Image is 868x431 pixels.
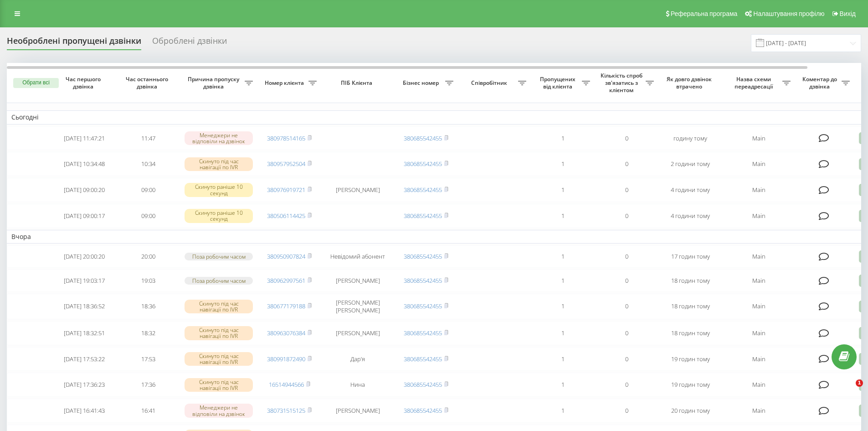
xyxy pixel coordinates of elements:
div: Скинуто під час навігації по IVR [185,300,253,313]
div: Скинуто раніше 10 секунд [185,183,253,197]
a: 380685542455 [404,276,442,285]
a: 380685542455 [404,302,442,310]
td: [DATE] 16:41:43 [52,399,116,423]
td: 19:03 [116,270,180,292]
td: [DATE] 20:00:20 [52,245,116,268]
td: [DATE] 17:53:22 [52,347,116,371]
td: 20:00 [116,245,180,268]
td: 0 [595,294,658,319]
a: 380976919721 [267,186,305,194]
div: Скинуто під час навігації по IVR [185,352,253,366]
span: Налаштування профілю [753,10,824,17]
td: Main [722,126,795,151]
td: 0 [595,373,658,397]
a: 380685542455 [404,355,442,363]
a: 380685542455 [404,160,442,168]
td: [DATE] 17:36:23 [52,373,116,397]
td: 19 годин тому [658,347,722,371]
td: 0 [595,321,658,345]
td: 0 [595,347,658,371]
td: 1 [531,204,595,228]
td: 1 [531,373,595,397]
span: Кількість спроб зв'язатись з клієнтом [599,72,646,93]
a: 380978514165 [267,134,305,142]
td: 18 годин тому [658,294,722,319]
a: 380991872490 [267,355,305,363]
a: 380963076384 [267,329,305,337]
span: Причина пропуску дзвінка [185,76,245,90]
a: 380685542455 [404,329,442,337]
td: 1 [531,321,595,345]
td: 0 [595,152,658,176]
td: 09:00 [116,178,180,202]
a: 380731515125 [267,406,305,415]
td: 1 [531,294,595,319]
td: Main [722,399,795,423]
td: Main [722,204,795,228]
td: Main [722,178,795,202]
td: Main [722,347,795,371]
div: Необроблені пропущені дзвінки [7,36,141,50]
td: 1 [531,152,595,176]
td: 1 [531,270,595,292]
a: 380685542455 [404,134,442,142]
td: 0 [595,245,658,268]
span: Пропущених від клієнта [535,76,582,90]
td: 20 годин тому [658,399,722,423]
div: Поза робочим часом [185,277,253,285]
td: Main [722,245,795,268]
td: 0 [595,204,658,228]
span: 1 [856,379,863,387]
td: Main [722,152,795,176]
a: 380677179188 [267,302,305,310]
td: 1 [531,399,595,423]
span: Бізнес номер [399,79,445,87]
td: [DATE] 18:36:52 [52,294,116,319]
td: [PERSON_NAME] [PERSON_NAME] [321,294,394,319]
td: [DATE] 19:03:17 [52,270,116,292]
td: 17 годин тому [658,245,722,268]
a: 380685542455 [404,252,442,260]
span: Реферальна програма [671,10,738,17]
a: 380685542455 [404,186,442,194]
td: 19 годин тому [658,373,722,397]
td: [DATE] 09:00:20 [52,178,116,202]
td: 4 години тому [658,178,722,202]
td: Невідомий абонент [321,245,394,268]
span: Час останнього дзвінка [123,76,173,90]
td: 10:34 [116,152,180,176]
td: 1 [531,178,595,202]
td: Main [722,270,795,292]
div: Скинуто під час навігації по IVR [185,326,253,340]
a: 380506114425 [267,212,305,220]
div: Скинуто раніше 10 секунд [185,209,253,223]
td: [PERSON_NAME] [321,399,394,423]
td: 18:32 [116,321,180,345]
a: 380685542455 [404,212,442,220]
a: 380957952504 [267,160,305,168]
td: [PERSON_NAME] [321,321,394,345]
td: 18 годин тому [658,270,722,292]
td: 18:36 [116,294,180,319]
td: 11:47 [116,126,180,151]
td: 0 [595,399,658,423]
td: 0 [595,178,658,202]
a: 16514944566 [269,380,304,389]
div: Скинуто під час навігації по IVR [185,157,253,171]
td: 18 годин тому [658,321,722,345]
td: [DATE] 10:34:48 [52,152,116,176]
span: Вихід [840,10,856,17]
div: Менеджери не відповіли на дзвінок [185,404,253,417]
td: [DATE] 18:32:51 [52,321,116,345]
td: годину тому [658,126,722,151]
td: 1 [531,347,595,371]
div: Скинуто під час навігації по IVR [185,378,253,392]
td: [PERSON_NAME] [321,178,394,202]
span: Співробітник [462,79,518,87]
div: Оброблені дзвінки [152,36,227,50]
td: 09:00 [116,204,180,228]
td: 2 години тому [658,152,722,176]
td: 4 години тому [658,204,722,228]
td: Нина [321,373,394,397]
a: 380685542455 [404,380,442,389]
